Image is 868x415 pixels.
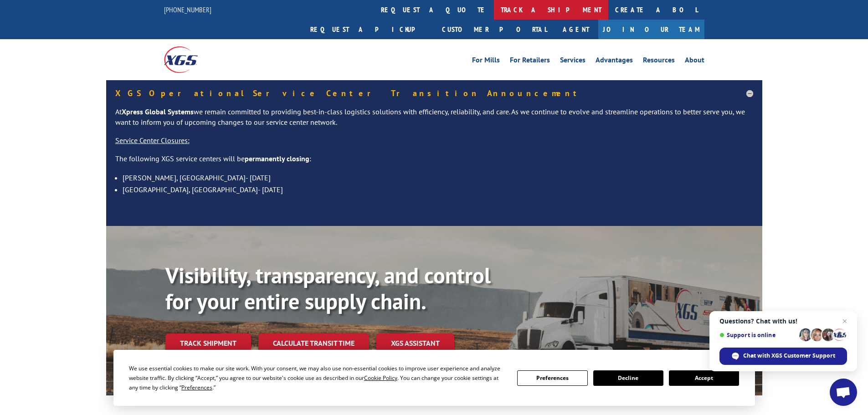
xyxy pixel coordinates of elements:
div: Cookie Consent Prompt [113,350,755,406]
a: [PHONE_NUMBER] [164,5,211,14]
u: Service Center Closures: [115,136,190,145]
h5: XGS Operational Service Center Transition Announcement [115,89,753,97]
button: Preferences [517,370,587,386]
strong: permanently closing [245,154,309,163]
a: About [685,56,704,67]
li: [PERSON_NAME], [GEOGRAPHIC_DATA]- [DATE] [123,172,753,184]
span: Support is online [719,332,796,338]
a: Resources [643,56,675,67]
p: At we remain committed to providing best-in-class logistics solutions with efficiency, reliabilit... [115,107,753,136]
span: Chat with XGS Customer Support [719,348,847,365]
a: Request a pickup [303,20,435,39]
a: XGS ASSISTANT [376,333,454,353]
a: Customer Portal [435,20,554,39]
button: Accept [669,370,739,386]
span: Chat with XGS Customer Support [743,352,835,360]
a: Track shipment [165,333,251,353]
a: Services [560,56,586,67]
strong: Xpress Global Systems [122,107,194,116]
a: Advantages [596,56,633,67]
div: We use essential cookies to make our site work. With your consent, we may also use non-essential ... [129,364,506,392]
span: Preferences [181,384,212,391]
a: For Retailers [510,56,550,67]
li: [GEOGRAPHIC_DATA], [GEOGRAPHIC_DATA]- [DATE] [123,184,753,195]
a: Open chat [830,379,857,406]
a: Join Our Team [598,20,704,39]
p: The following XGS service centers will be : [115,154,753,172]
a: Calculate transit time [258,333,369,353]
span: Questions? Chat with us! [719,318,847,325]
b: Visibility, transparency, and control for your entire supply chain. [165,261,491,316]
button: Decline [593,370,663,386]
a: Agent [554,20,598,39]
span: Cookie Policy [364,374,397,382]
a: For Mills [472,56,500,67]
